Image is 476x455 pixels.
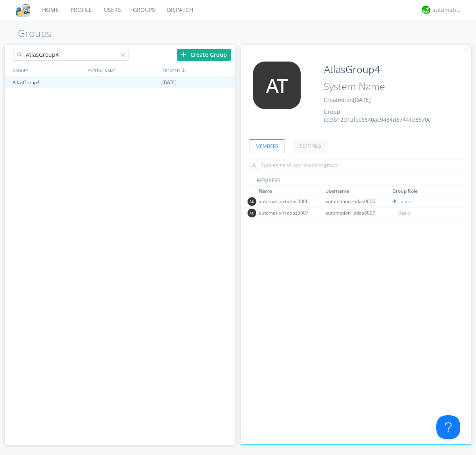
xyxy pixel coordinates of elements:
[11,65,84,76] div: GROUPS
[353,96,371,104] span: [DATE]
[294,139,328,153] a: SETTINGS
[321,61,449,77] input: Group Name
[248,209,256,217] img: 373638.png
[247,61,307,109] img: 373638.png
[86,65,161,76] div: SYSTEM_NAME
[245,177,467,186] div: MEMBERS
[259,209,318,216] div: automation+atlas0007
[325,198,385,205] div: automation+atlas0006
[432,6,462,14] div: automation+atlas
[11,77,85,88] div: AtlasGroup4
[392,198,413,205] span: Leader
[162,77,177,88] span: [DATE]
[13,49,129,61] input: Search groups
[391,186,458,196] th: Toggle SortBy
[249,139,285,153] a: MEMBERS
[257,186,324,196] th: Toggle SortBy
[161,65,236,76] div: CREATED
[177,49,231,61] div: Create Group
[422,6,430,14] img: d2d01cd9b4174d08988066c6d424eccd
[247,159,465,171] input: Type name of user to add to group
[259,198,318,205] div: automation+atlas0006
[463,47,469,53] img: cancel.svg
[321,79,449,94] input: System Name
[324,108,431,123] span: Group Id: 9b12d1afec6640ac9484d87441e8670c
[16,3,30,17] img: cddb5a64eb264b2086981ab96f4c1ba7
[324,186,391,196] th: Toggle SortBy
[248,197,256,206] img: 373638.png
[436,415,460,439] iframe: Toggle Customer Support
[392,209,410,216] span: Basic
[325,209,385,216] div: automation+atlas0007
[181,52,186,57] img: plus.svg
[324,96,371,104] span: Created on
[5,77,235,88] a: AtlasGroup4[DATE]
